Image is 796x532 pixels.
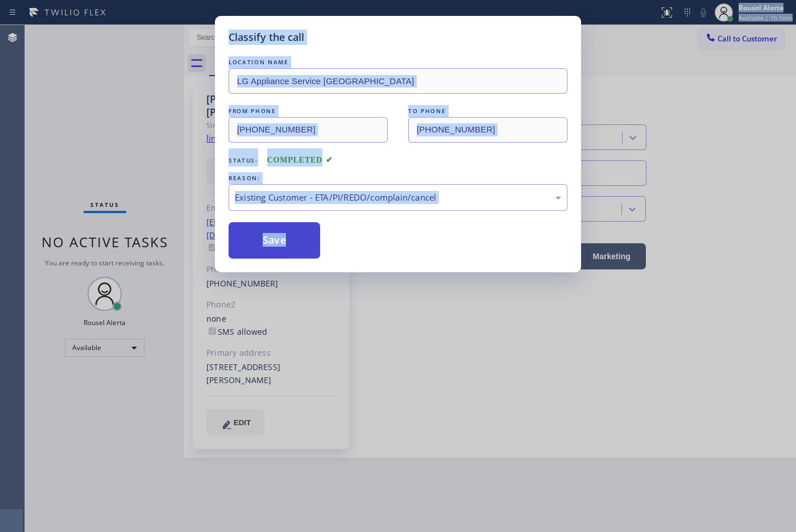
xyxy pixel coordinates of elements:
span: COMPLETED [267,156,333,164]
input: To phone [408,117,567,143]
input: From phone [229,117,388,143]
button: Save [229,222,320,259]
div: LOCATION NAME [229,56,567,68]
span: Status: [229,156,258,164]
div: TO PHONE [408,105,567,117]
div: Existing Customer - ETA/PI/REDO/complain/cancel [235,191,561,204]
div: FROM PHONE [229,105,388,117]
div: REASON: [229,172,567,184]
h5: Classify the call [229,30,304,45]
